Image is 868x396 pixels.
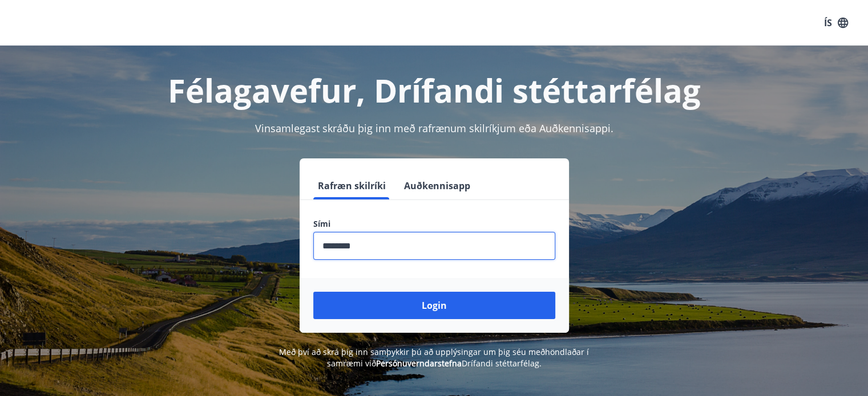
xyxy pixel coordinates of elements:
button: ÍS [818,13,854,33]
label: Sími [313,218,555,230]
span: Vinsamlegast skráðu þig inn með rafrænum skilríkjum eða Auðkennisappi. [255,121,613,135]
button: Login [313,292,555,319]
a: Persónuverndarstefna [376,358,462,369]
button: Auðkennisapp [399,172,475,199]
button: Rafræn skilríki [313,172,390,199]
h1: Félagavefur, Drífandi stéttarfélag [37,68,831,112]
span: Með því að skrá þig inn samþykkir þú að upplýsingar um þig séu meðhöndlaðar í samræmi við Drífand... [279,346,589,369]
